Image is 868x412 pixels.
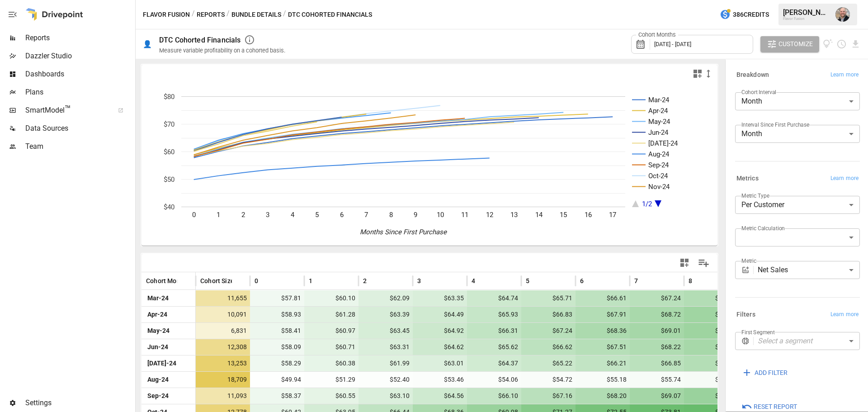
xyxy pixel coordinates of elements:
[25,141,133,152] span: Team
[142,83,711,246] svg: A chart.
[830,2,855,27] button: Dustin Jacobson
[735,196,860,214] div: Per Customer
[309,276,312,285] span: 1
[634,323,682,339] span: $69.01
[65,104,71,115] span: ™
[526,290,574,306] span: $65.71
[414,211,417,219] text: 9
[642,200,652,208] text: 1/2
[580,388,628,404] span: $68.20
[580,323,628,339] span: $68.36
[309,355,357,371] span: $60.38
[363,372,411,388] span: $52.40
[313,275,326,287] button: Sort
[417,339,465,355] span: $64.62
[535,211,543,219] text: 14
[634,339,682,355] span: $68.22
[146,290,191,306] span: Mar-24
[255,355,302,371] span: $58.29
[146,323,191,339] span: May-24
[648,128,669,137] text: Jun-24
[560,211,567,219] text: 15
[143,40,152,48] div: 👤
[192,211,196,219] text: 0
[360,228,447,236] text: Months Since First Purchase
[648,172,668,180] text: Oct-24
[580,372,628,388] span: $55.18
[526,307,574,322] span: $66.83
[25,69,133,80] span: Dashboards
[486,211,493,219] text: 12
[417,307,465,322] span: $64.49
[233,275,245,287] button: Sort
[741,192,769,199] label: Metric Type
[735,125,860,143] div: Month
[741,257,756,265] label: Metric
[689,276,692,285] span: 8
[146,276,186,285] span: Cohort Month
[526,355,574,371] span: $65.22
[200,339,248,355] span: 12,308
[255,323,302,339] span: $58.41
[636,31,678,39] label: Cohort Months
[526,323,574,339] span: $67.24
[580,307,628,322] span: $67.91
[291,211,295,219] text: 4
[472,290,519,306] span: $64.74
[823,36,833,52] button: View documentation
[585,275,597,287] button: Sort
[25,398,133,408] span: Settings
[255,307,302,322] span: $58.93
[741,328,775,336] label: First Segment
[472,388,519,404] span: $66.10
[472,355,519,371] span: $64.37
[363,290,411,306] span: $62.09
[472,307,519,322] span: $65.93
[146,307,191,322] span: Apr-24
[363,307,411,322] span: $63.39
[255,339,302,355] span: $58.09
[835,7,850,22] div: Dustin Jacobson
[146,339,191,355] span: Jun-24
[526,372,574,388] span: $54.72
[200,290,248,306] span: 11,655
[472,276,475,285] span: 4
[758,336,812,345] em: Select a segment
[159,47,285,54] div: Measure variable profitability on a cohorted basis.
[689,355,736,371] span: $67.66
[192,9,195,20] div: /
[580,355,628,371] span: $66.21
[472,372,519,388] span: $54.06
[716,6,773,23] button: 386Credits
[735,365,794,381] button: ADD FILTER
[417,276,421,285] span: 3
[164,120,175,128] text: $70
[693,253,714,273] button: Manage Columns
[836,39,847,49] button: Schedule report
[634,372,682,388] span: $55.74
[830,310,859,319] span: Learn more
[309,307,357,322] span: $61.28
[850,39,861,49] button: Download report
[526,388,574,404] span: $67.16
[309,323,357,339] span: $60.97
[741,88,776,96] label: Cohort Interval
[736,70,769,80] h6: Breakdown
[364,211,368,219] text: 7
[689,307,736,322] span: $69.56
[200,323,248,339] span: 6,831
[363,323,411,339] span: $63.45
[200,276,234,285] span: Cohort Size
[417,372,465,388] span: $53.46
[648,161,669,169] text: Sep-24
[689,290,736,306] span: $67.98
[510,211,518,219] text: 13
[634,307,682,322] span: $68.72
[200,388,248,404] span: 11,093
[783,17,830,21] div: Flavor Fusion
[736,310,755,320] h6: Filters
[634,276,638,285] span: 7
[634,355,682,371] span: $66.85
[309,339,357,355] span: $60.71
